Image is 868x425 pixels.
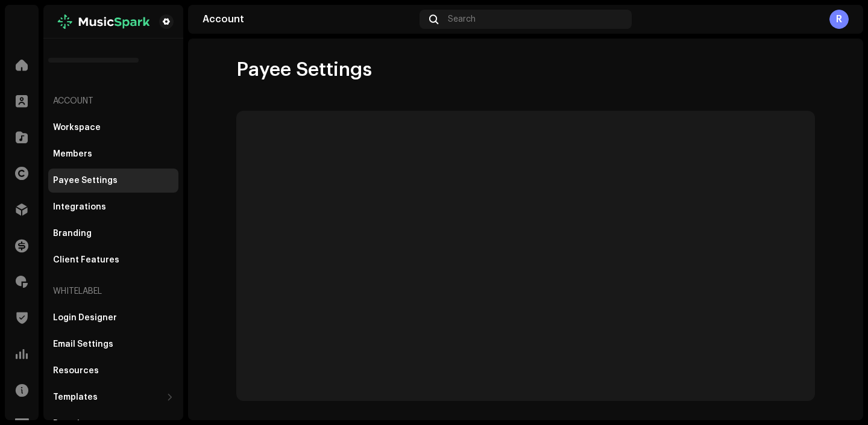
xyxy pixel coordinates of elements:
[48,306,178,330] re-m-nav-item: Login Designer
[53,255,119,265] div: Client Features
[53,202,106,212] div: Integrations
[53,313,117,323] div: Login Designer
[829,10,849,29] div: R
[53,14,154,29] img: b012e8be-3435-4c6f-a0fa-ef5940768437
[48,116,178,140] re-m-nav-item: Workspace
[48,222,178,246] re-m-nav-item: Branding
[53,123,101,132] div: Workspace
[48,87,178,116] re-a-nav-header: Account
[53,392,98,402] div: Templates
[53,366,99,376] div: Resources
[48,359,178,383] re-m-nav-item: Resources
[203,14,415,24] div: Account
[48,277,178,306] re-a-nav-header: Whitelabel
[48,332,178,356] re-m-nav-item: Email Settings
[448,14,476,24] span: Search
[48,195,178,219] re-m-nav-item: Integrations
[48,142,178,166] re-m-nav-item: Members
[48,169,178,193] re-m-nav-item: Payee Settings
[53,229,92,238] div: Branding
[53,149,92,159] div: Members
[53,340,113,349] div: Email Settings
[48,385,178,409] re-m-nav-dropdown: Templates
[53,176,118,185] div: Payee Settings
[48,248,178,272] re-m-nav-item: Client Features
[236,58,372,82] span: Payee Settings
